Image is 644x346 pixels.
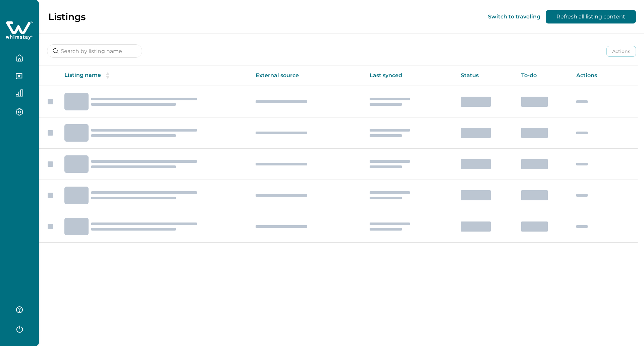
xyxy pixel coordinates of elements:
[546,10,636,23] button: Refresh all listing content
[364,65,455,86] th: Last synced
[571,65,638,86] th: Actions
[101,72,114,79] button: sorting
[488,13,540,20] button: Switch to traveling
[48,11,86,22] p: Listings
[455,65,516,86] th: Status
[606,46,636,57] button: Actions
[250,65,364,86] th: External source
[59,65,250,86] th: Listing name
[47,44,142,58] input: Search by listing name
[516,65,571,86] th: To-do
